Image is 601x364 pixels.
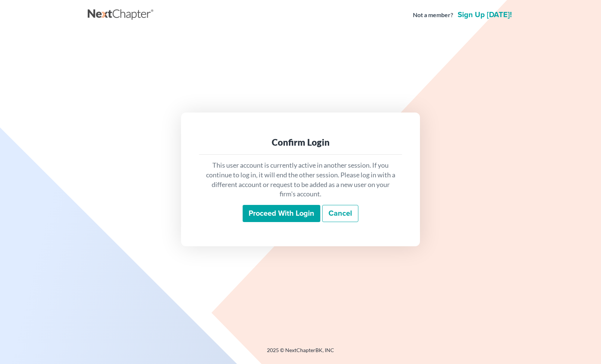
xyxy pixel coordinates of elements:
[88,346,513,360] div: 2025 © NextChapterBK, INC
[205,136,396,148] div: Confirm Login
[413,11,453,19] strong: Not a member?
[322,205,358,222] a: Cancel
[243,205,320,222] input: Proceed with login
[456,11,513,19] a: Sign up [DATE]!
[205,161,396,199] p: This user account is currently active in another session. If you continue to log in, it will end ...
